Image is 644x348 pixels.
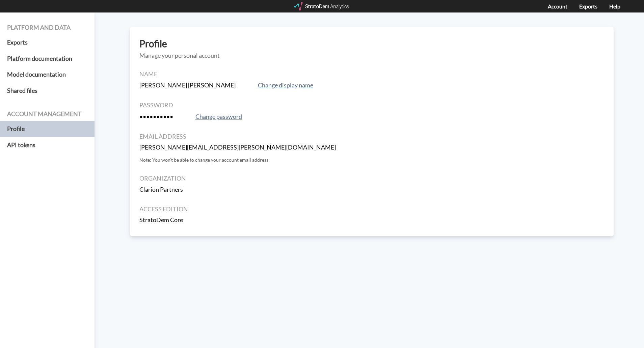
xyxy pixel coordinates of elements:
[193,112,244,122] button: Change password
[7,83,87,99] a: Shared files
[7,111,87,117] h4: Account management
[579,3,597,9] a: Exports
[7,51,87,67] a: Platform documentation
[139,102,604,109] h4: Password
[7,137,87,153] a: API tokens
[139,71,604,78] h4: Name
[139,186,183,193] strong: Clarion Partners
[7,24,87,31] h4: Platform and data
[139,52,604,59] h5: Manage your personal account
[139,157,604,163] p: Note: You won't be able to change your account email address
[7,121,87,137] a: Profile
[139,38,604,49] h3: Profile
[256,81,315,90] button: Change display name
[7,34,87,51] a: Exports
[139,216,183,223] strong: StratoDem Core
[139,81,236,89] strong: [PERSON_NAME] [PERSON_NAME]
[139,206,604,213] h4: Access edition
[139,133,604,140] h4: Email address
[139,143,336,151] strong: [PERSON_NAME][EMAIL_ADDRESS][PERSON_NAME][DOMAIN_NAME]
[139,175,604,182] h4: Organization
[139,113,173,120] strong: ••••••••••
[7,66,87,83] a: Model documentation
[548,3,567,9] a: Account
[609,3,620,9] a: Help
